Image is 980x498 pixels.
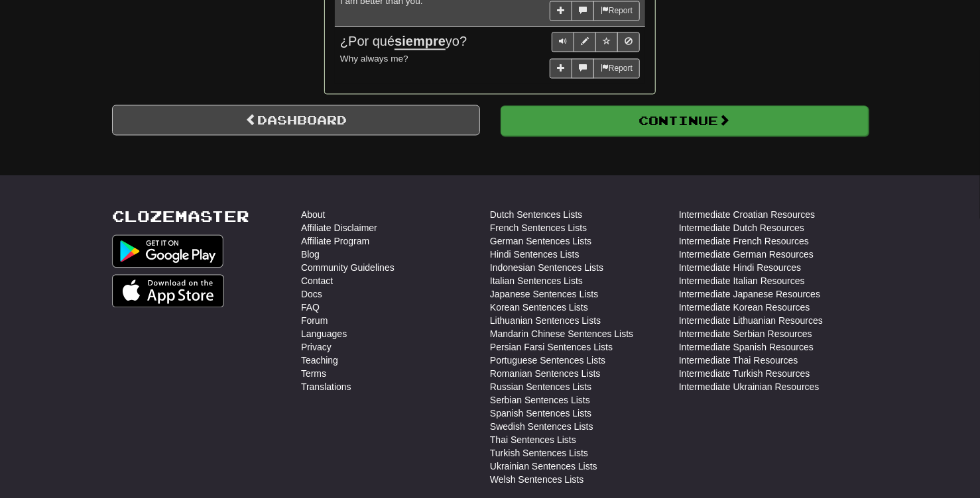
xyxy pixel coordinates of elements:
[112,105,480,135] a: Dashboard
[593,1,640,21] button: Report
[301,248,320,261] a: Blog
[490,420,593,433] a: Swedish Sentences Lists
[301,208,326,221] a: About
[679,208,815,221] a: Intermediate Croatian Resources
[490,340,613,354] a: Persian Farsi Sentences Lists
[301,314,328,327] a: Forum
[490,208,582,221] a: Dutch Sentences Lists
[490,314,601,327] a: Lithuanian Sentences Lists
[490,221,587,234] a: French Sentences Lists
[490,367,601,380] a: Romanian Sentences Lists
[490,460,597,473] a: Ukrainian Sentences Lists
[490,354,605,367] a: Portuguese Sentences Lists
[340,34,467,50] span: ¿Por qué yo?
[490,301,588,314] a: Korean Sentences Lists
[679,340,814,354] a: Intermediate Spanish Resources
[301,261,395,274] a: Community Guidelines
[490,433,576,446] a: Thai Sentences Lists
[679,248,814,261] a: Intermediate German Resources
[490,274,583,287] a: Italian Sentences Lists
[395,34,446,50] u: siempre
[112,274,224,307] img: Get it on App Store
[679,287,820,301] a: Intermediate Japanese Resources
[679,221,804,234] a: Intermediate Dutch Resources
[679,354,798,367] a: Intermediate Thai Resources
[595,32,618,52] button: Toggle favorite
[490,248,580,261] a: Hindi Sentences Lists
[340,54,408,64] small: Why always me?
[552,32,640,52] div: Sentence controls
[490,234,591,248] a: German Sentences Lists
[679,314,823,327] a: Intermediate Lithuanian Resources
[301,221,377,234] a: Affiliate Disclaimer
[301,354,338,367] a: Teaching
[490,327,633,340] a: Mandarin Chinese Sentences Lists
[679,327,812,340] a: Intermediate Serbian Resources
[301,274,333,287] a: Contact
[490,407,591,420] a: Spanish Sentences Lists
[593,58,640,78] button: Report
[550,1,640,21] div: More sentence controls
[112,208,249,224] a: Clozemaster
[679,301,810,314] a: Intermediate Korean Resources
[679,274,805,287] a: Intermediate Italian Resources
[501,105,869,136] button: Continue
[301,234,369,248] a: Affiliate Program
[301,287,322,301] a: Docs
[550,58,640,78] div: More sentence controls
[490,380,591,393] a: Russian Sentences Lists
[679,234,809,248] a: Intermediate French Resources
[490,473,583,486] a: Welsh Sentences Lists
[679,261,801,274] a: Intermediate Hindi Resources
[679,380,820,393] a: Intermediate Ukrainian Resources
[301,301,320,314] a: FAQ
[550,1,572,21] button: Add sentence to collection
[617,32,640,52] button: Toggle ignore
[490,261,603,274] a: Indonesian Sentences Lists
[490,446,588,460] a: Turkish Sentences Lists
[490,393,590,407] a: Serbian Sentences Lists
[550,58,572,78] button: Add sentence to collection
[552,32,574,52] button: Play sentence audio
[301,340,332,354] a: Privacy
[301,327,347,340] a: Languages
[574,32,596,52] button: Edit sentence
[679,367,810,380] a: Intermediate Turkish Resources
[112,234,223,268] img: Get it on Google Play
[490,287,598,301] a: Japanese Sentences Lists
[301,380,351,393] a: Translations
[301,367,326,380] a: Terms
